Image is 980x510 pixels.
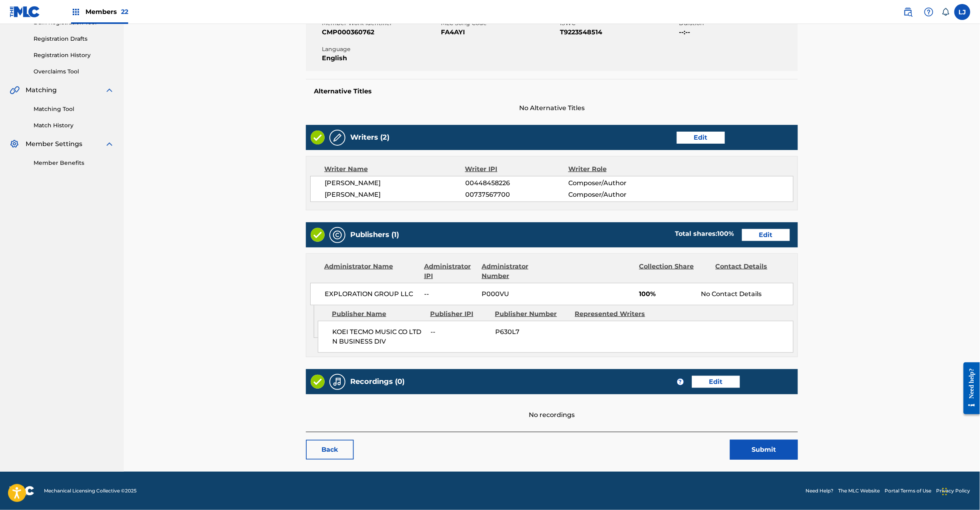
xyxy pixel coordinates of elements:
[958,356,980,421] iframe: Resource Center
[332,327,425,346] span: KOEI TECMO MUSIC CO LTD N BUSINESS DIV
[679,28,796,37] span: --:--
[350,377,405,386] h5: Recordings (0)
[921,4,937,20] div: Help
[465,164,569,174] div: Writer IPI
[332,309,424,319] div: Publisher Name
[44,487,137,494] span: Mechanical Licensing Collective © 2025
[350,230,399,239] h5: Publishers (1)
[333,230,342,240] img: Publishers
[692,376,740,388] a: Edit
[639,289,695,299] span: 100%
[430,309,489,319] div: Publisher IPI
[333,133,342,142] img: Writers
[425,289,476,299] span: --
[639,262,710,281] div: Collection Share
[71,7,81,17] img: Top Rightsholders
[940,472,980,510] iframe: Chat Widget
[806,487,834,494] a: Need Help?
[306,103,798,113] span: No Alternative Titles
[85,7,128,16] span: Members
[482,289,552,299] span: P000VU
[675,229,734,239] div: Total shares:
[568,178,662,188] span: Composer/Author
[26,85,57,95] span: Matching
[568,164,662,174] div: Writer Role
[465,190,568,200] span: 00737567700
[441,28,558,37] span: FA4AYI
[430,327,489,337] span: --
[482,262,552,281] div: Administrator Number
[322,53,439,63] span: English
[839,487,880,494] a: The MLC Website
[314,87,790,95] h5: Alternative Titles
[924,7,934,17] img: help
[742,229,790,241] a: Edit
[677,132,725,144] a: Edit
[495,309,569,319] div: Publisher Number
[26,139,82,149] span: Member Settings
[325,190,465,200] span: [PERSON_NAME]
[311,130,325,144] img: Valid
[325,289,419,299] span: EXPLORATION GROUP LLC
[717,230,734,237] span: 100 %
[903,7,913,17] img: search
[900,4,916,20] a: Public Search
[311,375,325,389] img: Valid
[495,327,569,337] span: P630L7
[34,121,114,130] a: Match History
[34,105,114,113] a: Matching Tool
[322,28,439,37] span: CMP000360762
[121,8,128,16] span: 22
[10,6,40,18] img: MLC Logo
[954,4,970,20] div: User Menu
[10,139,19,149] img: Member Settings
[324,164,465,174] div: Writer Name
[10,85,20,95] img: Matching
[324,262,418,281] div: Administrator Name
[105,85,114,95] img: expand
[465,178,568,188] span: 00448458226
[10,486,34,496] img: logo
[306,440,354,460] a: Back
[34,159,114,167] a: Member Benefits
[885,487,932,494] a: Portal Terms of Use
[311,228,325,242] img: Valid
[325,178,465,188] span: [PERSON_NAME]
[942,480,947,504] div: Drag
[936,487,970,494] a: Privacy Policy
[568,190,662,200] span: Composer/Author
[560,28,677,37] span: T9223548514
[34,67,114,76] a: Overclaims Tool
[322,45,439,53] span: Language
[730,440,798,460] button: Submit
[350,133,389,142] h5: Writers (2)
[306,394,798,420] div: No recordings
[105,139,114,149] img: expand
[942,8,950,16] div: Notifications
[424,262,476,281] div: Administrator IPI
[34,51,114,59] a: Registration History
[677,379,684,385] span: ?
[34,35,114,43] a: Registration Drafts
[716,262,786,281] div: Contact Details
[575,309,649,319] div: Represented Writers
[701,289,793,299] div: No Contact Details
[333,377,342,387] img: Recordings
